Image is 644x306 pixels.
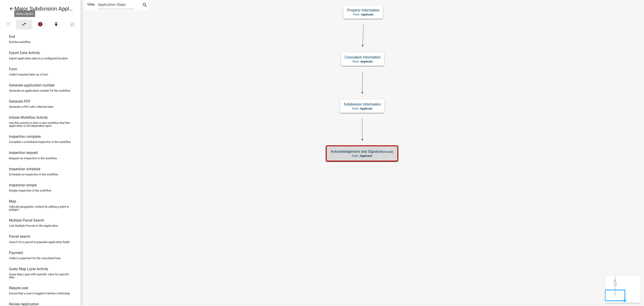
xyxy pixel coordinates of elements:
[53,22,59,28] i: publish
[9,286,28,290] h6: Require user
[360,60,373,63] span: Applicant
[345,60,381,63] p: Form -
[9,83,55,87] h6: Generate application number
[6,22,11,28] i: open_in_browser
[38,22,43,28] i: error
[9,134,41,139] h6: Inspection complete
[9,99,31,103] h6: Generate PDF
[9,183,37,187] h6: Inspection simple
[9,34,15,39] h6: End
[9,234,30,239] h6: Parcel search
[345,55,381,59] h5: Consultant Information
[22,22,27,28] i: compare_arrows
[9,73,48,76] p: Collect required data via a form
[9,41,31,43] p: End the workflow
[32,20,48,29] button: 3 problems in this workflow
[361,13,373,16] span: Applicant
[9,199,16,203] h6: Map
[9,157,57,160] p: Request an inspection in the workflow
[0,20,16,29] button: Test Workflow
[347,13,379,16] p: Form -
[9,292,70,295] p: Ensure that a user is logged in before continuing
[14,11,35,17] div: Auto Layout
[142,2,148,9] i: search
[344,102,381,106] h5: Subdivision Information
[9,67,17,71] h6: Form
[48,20,64,29] button: Publish
[9,89,70,92] p: Generate an application number for the workflow
[9,140,71,143] p: Complete a scheduled inspection in the workflow
[9,173,58,176] p: Schedule an inspection in the workflow
[9,105,53,108] p: Generate a PDF with collected data
[9,151,38,155] h6: Inspection request
[383,150,393,153] small: (invalid)
[0,20,80,30] div: Workflow actions
[9,189,51,192] p: Simple inspection in the workflow
[9,57,68,60] p: Export application data to a configured location
[9,273,72,279] p: Query Map Layer with specific value for specific data
[9,224,58,227] p: Link Multiple Parcels to the Application
[331,154,393,157] p: Form -
[9,241,70,244] p: Search for a parcel to populate application fields
[360,107,372,110] span: Applicant
[344,107,381,110] p: Form -
[70,22,75,28] i: save
[9,205,72,211] p: Indicate geographic context by adding a point or polygon.
[16,20,32,29] button: Auto Layout
[331,149,393,154] h5: Acknowledgement and Signature
[9,51,40,55] h6: Export Data Activity
[9,6,14,12] i: arrow_back
[9,115,48,120] h6: Initiate Workflow Activity
[9,251,23,255] h6: Payment
[9,167,40,171] h6: Inspection schedule
[9,218,44,222] h6: Multiple Parcel Search
[4,4,73,14] a: Major Subdivision Application
[64,20,80,29] button: Save
[141,2,148,9] button: search
[360,154,372,157] span: Applicant
[347,8,379,12] h5: Property Information
[9,267,48,271] h6: Query Map Layer Activity
[9,121,72,127] p: Use this activity to start a new workflow that this application is not dependent upon.
[9,257,61,260] p: Collect a payment for the calculated fees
